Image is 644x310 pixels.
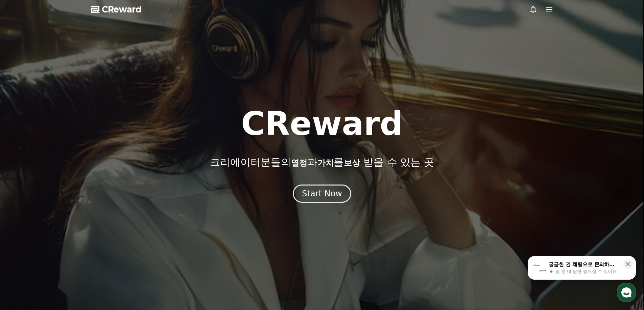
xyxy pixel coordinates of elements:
[91,4,142,15] a: CReward
[317,158,334,168] span: 가치
[302,188,342,199] div: Start Now
[293,185,351,203] button: Start Now
[102,4,142,15] span: CReward
[344,158,360,168] span: 보상
[293,191,351,198] a: Start Now
[291,158,307,168] span: 열정
[241,108,403,140] h1: CReward
[210,156,434,168] p: 크리에이터분들의 과 를 받을 수 있는 곳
